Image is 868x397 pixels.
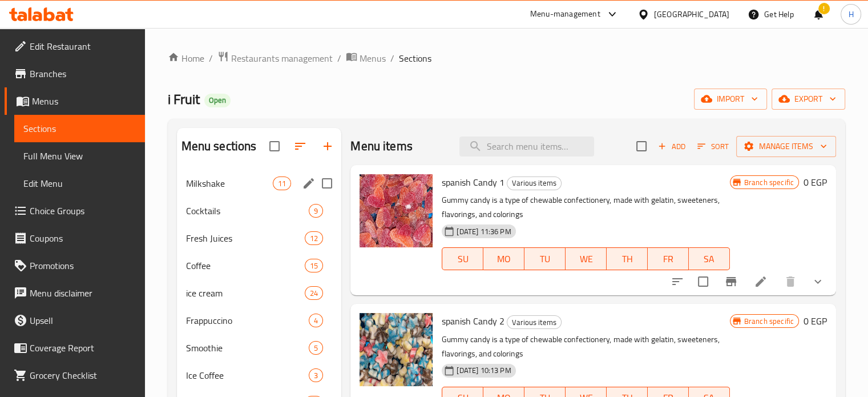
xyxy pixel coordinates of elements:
span: Branch specific [740,316,798,327]
span: 11 [273,178,290,189]
button: Add section [314,133,341,160]
div: Ice Coffee3 [177,362,342,389]
button: Add [653,138,690,155]
button: FR [648,247,689,270]
button: SA [689,247,730,270]
div: Various items [507,177,562,190]
span: Restaurants management [231,51,333,65]
a: Edit Menu [14,170,145,197]
h6: 0 EGP [804,174,827,190]
span: Upsell [30,314,136,327]
a: Grocery Checklist [5,362,145,389]
a: Menus [5,87,145,115]
svg: Show Choices [811,275,825,288]
li: / [390,51,394,65]
span: Menus [32,94,136,108]
span: 24 [305,288,322,299]
a: Edit Restaurant [5,33,145,60]
span: H [848,8,853,21]
a: Menu disclaimer [5,279,145,307]
span: WE [570,251,602,267]
button: edit [300,175,317,192]
button: Manage items [736,136,836,157]
button: SU [442,247,483,270]
span: FR [652,251,684,267]
div: Smoothie5 [177,334,342,362]
span: SA [693,251,725,267]
p: Gummy candy is a type of chewable confectionery, made with gelatin, sweeteners, flavorings, and c... [442,332,729,361]
h2: Menu items [350,138,413,155]
div: [GEOGRAPHIC_DATA] [654,8,729,21]
span: Sections [399,51,431,65]
span: 3 [309,370,322,381]
a: Full Menu View [14,142,145,170]
button: TU [524,247,566,270]
span: Open [204,95,231,105]
button: Branch-specific-item [717,268,745,295]
nav: breadcrumb [168,51,845,66]
div: Fresh Juices12 [177,224,342,252]
span: [DATE] 11:36 PM [452,226,515,237]
span: Branch specific [740,177,798,188]
span: Promotions [30,259,136,272]
span: Add item [653,138,690,155]
a: Sections [14,115,145,142]
span: Fresh Juices [186,231,305,245]
span: spanish Candy 1 [442,174,504,191]
span: Various items [507,177,561,190]
button: Sort [695,138,732,155]
img: spanish Candy 2 [360,313,433,386]
div: ice cream [186,286,305,300]
div: Menu-management [530,7,600,21]
button: MO [483,247,524,270]
span: Ice Coffee [186,368,309,382]
div: Milkshake11edit [177,170,342,197]
span: Edit Restaurant [30,39,136,53]
a: Promotions [5,252,145,279]
a: Coverage Report [5,334,145,362]
span: Manage items [745,139,827,154]
span: Coverage Report [30,341,136,355]
li: / [209,51,213,65]
span: SU [447,251,479,267]
span: Choice Groups [30,204,136,218]
button: import [694,89,767,110]
a: Edit menu item [754,275,768,288]
span: spanish Candy 2 [442,312,504,330]
span: Select section [629,134,653,158]
span: Frappuccino [186,314,309,327]
span: 12 [305,233,322,244]
span: export [781,92,836,106]
div: Coffee15 [177,252,342,279]
span: Branches [30,67,136,81]
span: TH [611,251,643,267]
span: Edit Menu [23,177,136,190]
li: / [337,51,341,65]
button: sort-choices [664,268,691,295]
h2: Menu sections [181,138,257,155]
span: 9 [309,206,322,216]
button: WE [566,247,607,270]
button: show more [804,268,831,295]
button: TH [607,247,648,270]
a: Choice Groups [5,197,145,224]
span: Various items [507,316,561,329]
a: Home [168,51,204,65]
span: 15 [305,260,322,271]
a: Menus [346,51,386,66]
span: Full Menu View [23,149,136,163]
input: search [459,137,594,157]
a: Branches [5,60,145,87]
a: Restaurants management [217,51,333,66]
span: Sort items [690,138,736,155]
div: ice cream24 [177,279,342,307]
span: Cocktails [186,204,309,218]
p: Gummy candy is a type of chewable confectionery, made with gelatin, sweeteners, flavorings, and c... [442,193,729,222]
span: MO [488,251,520,267]
a: Coupons [5,224,145,252]
div: items [305,286,323,300]
span: Select to update [691,270,715,294]
span: Smoothie [186,341,309,355]
img: spanish Candy 1 [360,174,433,247]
